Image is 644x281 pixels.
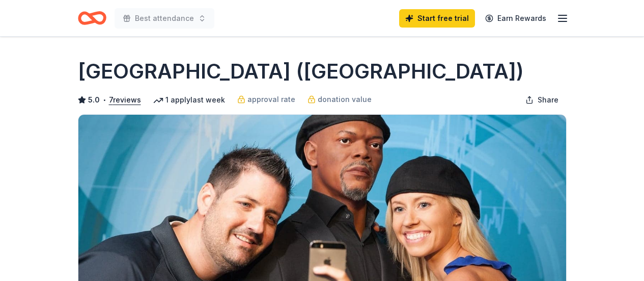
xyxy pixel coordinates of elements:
[399,9,475,28] a: Start free trial
[479,9,552,28] a: Earn Rewards
[102,96,106,104] span: •
[247,93,295,106] span: approval rate
[307,93,372,106] a: donation value
[517,90,567,110] button: Share
[88,94,100,106] span: 5.0
[237,93,295,106] a: approval rate
[78,6,106,30] a: Home
[115,8,214,29] button: Best attendance
[153,94,225,106] div: 1 apply last week
[135,12,194,24] span: Best attendance
[109,94,141,106] button: 7reviews
[318,93,372,106] span: donation value
[78,57,524,86] h1: [GEOGRAPHIC_DATA] ([GEOGRAPHIC_DATA])
[538,94,558,106] span: Share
